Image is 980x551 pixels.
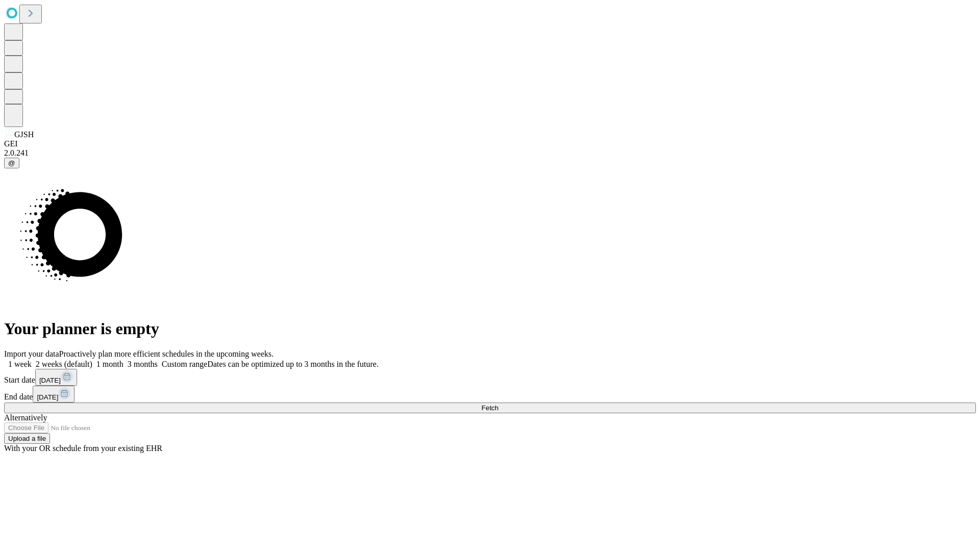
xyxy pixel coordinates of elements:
button: Upload a file [4,433,50,444]
span: 1 month [96,360,124,368]
div: Start date [4,369,976,386]
span: Fetch [481,404,498,412]
span: Import your data [4,349,59,358]
h1: Your planner is empty [4,319,976,338]
span: 2 weeks (default) [36,360,92,368]
span: With your OR schedule from your existing EHR [4,444,162,453]
span: 3 months [128,360,158,368]
div: End date [4,386,976,403]
span: [DATE] [37,393,58,401]
span: GJSH [14,130,34,139]
span: [DATE] [39,377,61,384]
button: [DATE] [35,369,77,386]
div: 2.0.241 [4,148,976,158]
span: Dates can be optimized up to 3 months in the future. [207,360,378,368]
button: [DATE] [33,386,75,403]
button: @ [4,158,19,168]
div: GEI [4,139,976,148]
span: @ [8,159,15,167]
span: Alternatively [4,413,47,422]
span: 1 week [8,360,32,368]
span: Proactively plan more efficient schedules in the upcoming weeks. [59,349,274,358]
span: Custom range [162,360,207,368]
button: Fetch [4,403,976,413]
